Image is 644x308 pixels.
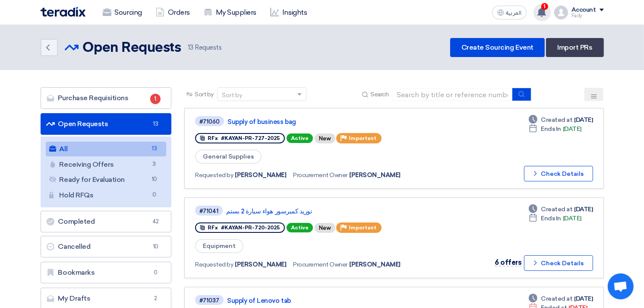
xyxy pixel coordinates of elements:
input: Search by title or reference number [392,88,513,101]
span: 3 [149,160,159,169]
span: Sort by [195,90,214,99]
h2: Open Requests [83,39,181,57]
a: توريد كمبرسور هواء سيارة 2 بستم [226,207,442,215]
span: 42 [150,217,161,226]
a: Sourcing [96,3,149,22]
a: Open Requests13 [41,113,172,135]
img: Teradix logo [41,7,85,17]
div: #71060 [199,119,220,124]
span: Search [370,90,388,99]
button: Check Details [524,166,593,181]
a: Cancelled10 [41,236,172,257]
span: 0 [149,191,159,200]
span: 10 [149,175,159,184]
span: Active [287,223,313,232]
a: Supply of business bag [227,118,443,126]
a: Orders [149,3,197,22]
a: Receiving Offers [46,157,167,172]
span: RFx [208,135,218,141]
div: Account [571,6,596,14]
span: Procurement Owner [293,260,347,269]
span: Requested by [195,171,233,180]
span: Requested by [195,260,233,269]
span: [PERSON_NAME] [235,260,287,269]
a: Completed42 [41,211,172,232]
span: Created at [541,205,572,214]
a: Create Sourcing Event [450,38,545,57]
span: 1 [150,94,161,104]
div: #71041 [199,208,218,214]
div: [DATE] [529,124,581,133]
div: [DATE] [529,115,593,124]
span: Ends In [541,214,561,223]
a: My Suppliers [197,3,263,22]
span: [PERSON_NAME] [235,171,287,180]
a: Purchase Requisitions1 [41,87,172,109]
span: Created at [541,115,572,124]
span: 0 [150,268,161,277]
div: [DATE] [529,214,581,223]
span: General Supplies [195,149,262,164]
img: profile_test.png [554,6,568,19]
div: [DATE] [529,205,593,214]
span: 1 [541,3,548,10]
span: Active [287,133,313,143]
span: Requests [188,43,221,53]
span: 6 offers [495,258,521,267]
div: [DATE] [529,294,593,303]
div: Sort by [222,91,242,100]
button: Check Details [524,255,593,271]
span: 13 [150,120,161,128]
a: Bookmarks0 [41,262,172,283]
button: العربية [492,6,527,19]
span: [PERSON_NAME] [349,171,401,180]
a: All [46,142,167,156]
span: Important [349,135,376,141]
span: 10 [150,242,161,251]
a: Insights [263,3,314,22]
a: Import PRs [546,38,603,57]
span: 13 [188,44,193,51]
span: 13 [149,144,159,153]
span: #KAYAN-PR-727-2025 [221,135,280,141]
div: New [315,133,335,143]
span: Equipment [195,239,243,253]
div: #71037 [199,298,219,303]
span: RFx [208,225,218,231]
span: Important [349,225,376,231]
span: العربية [506,10,521,16]
span: Ends In [541,124,561,133]
a: Supply of Lenovo tab [227,297,443,305]
span: Created at [541,294,572,303]
a: Open chat [608,273,634,299]
a: Ready for Evaluation [46,172,167,187]
span: #KAYAN-PR-720-2025 [221,225,280,231]
div: New [315,223,335,233]
a: Hold RFQs [46,188,167,203]
span: [PERSON_NAME] [349,260,401,269]
span: 2 [150,294,161,303]
span: Procurement Owner [293,171,347,180]
div: Fady [571,13,604,18]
